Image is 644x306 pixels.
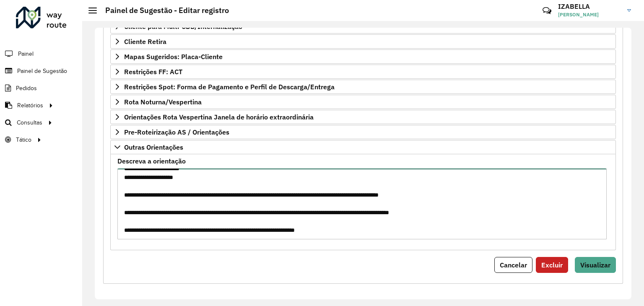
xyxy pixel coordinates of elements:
span: Pedidos [16,84,37,93]
span: Painel [18,49,34,58]
span: Mapas Sugeridos: Placa-Cliente [124,53,223,60]
span: Pre-Roteirização AS / Orientações [124,129,229,135]
a: Orientações Rota Vespertina Janela de horário extraordinária [110,110,616,124]
label: Descreva a orientação [117,156,186,166]
span: [PERSON_NAME] [558,11,621,18]
span: Consultas [17,118,42,127]
a: Outras Orientações [110,140,616,154]
a: Cliente Retira [110,34,616,49]
button: Visualizar [575,257,616,273]
span: Restrições Spot: Forma de Pagamento e Perfil de Descarga/Entrega [124,83,335,90]
span: Cancelar [500,261,527,269]
h3: IZABELLA [558,3,621,10]
a: Restrições FF: ACT [110,65,616,79]
span: Rota Noturna/Vespertina [124,99,202,105]
h2: Painel de Sugestão - Editar registro [97,6,229,15]
span: Restrições FF: ACT [124,68,182,75]
a: Pre-Roteirização AS / Orientações [110,125,616,139]
span: Visualizar [580,261,610,269]
a: Contato Rápido [538,2,556,20]
span: Excluir [541,261,563,269]
button: Excluir [536,257,568,273]
span: Outras Orientações [124,144,183,150]
span: Orientações Rota Vespertina Janela de horário extraordinária [124,114,314,120]
span: Tático [16,135,31,144]
button: Cancelar [494,257,532,273]
span: Cliente Retira [124,38,166,45]
a: Rota Noturna/Vespertina [110,95,616,109]
a: Restrições Spot: Forma de Pagamento e Perfil de Descarga/Entrega [110,80,616,94]
span: Relatórios [17,101,43,110]
a: Mapas Sugeridos: Placa-Cliente [110,49,616,64]
div: Outras Orientações [110,154,616,250]
span: Painel de Sugestão [17,67,67,75]
span: Cliente para Multi-CDD/Internalização [124,23,242,30]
